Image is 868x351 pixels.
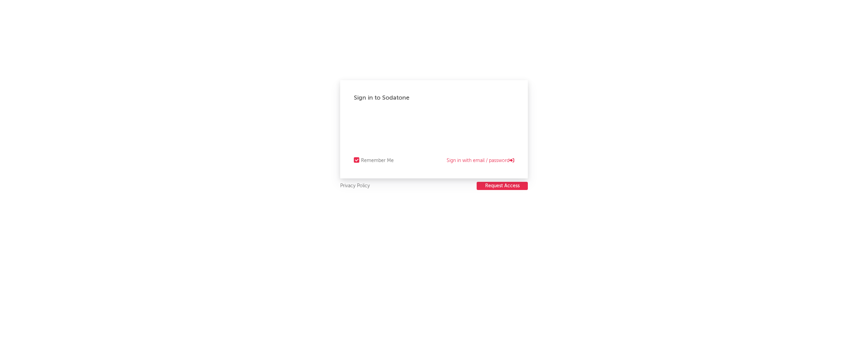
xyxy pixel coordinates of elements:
button: Request Access [477,182,528,190]
a: Sign in with email / password [447,157,514,165]
div: Sign in to Sodatone [354,94,514,102]
div: Remember Me [361,157,394,165]
a: Privacy Policy [340,182,370,190]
